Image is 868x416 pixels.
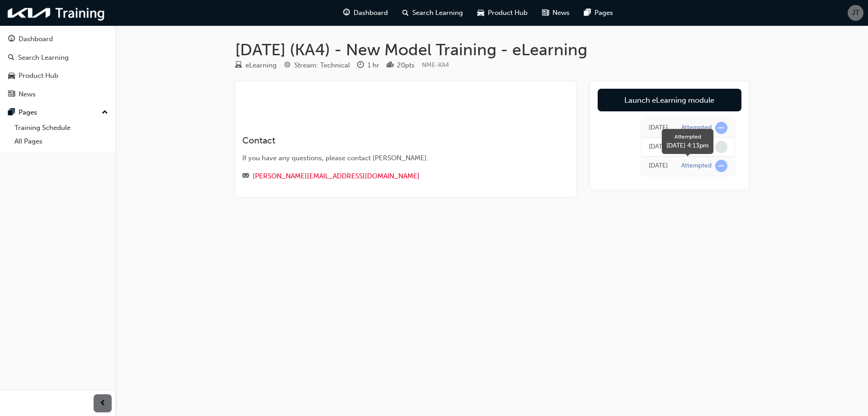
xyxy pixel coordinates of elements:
span: prev-icon [99,398,106,409]
div: Dashboard [19,34,53,44]
span: search-icon [8,54,14,62]
div: Duration [357,60,379,71]
span: clock-icon [357,62,364,70]
span: search-icon [402,7,409,19]
a: Launch eLearning module [598,89,741,111]
div: 20 pts [397,60,415,71]
h3: Contact [242,135,536,146]
div: Points [387,60,415,71]
span: up-icon [102,107,108,119]
span: learningRecordVerb_ATTEMPT-icon [715,160,727,172]
span: JT [852,8,859,18]
a: [PERSON_NAME][EMAIL_ADDRESS][DOMAIN_NAME] [253,172,420,180]
div: Product Hub [19,71,58,81]
div: If you have any questions, please contact [PERSON_NAME]. [242,153,536,163]
a: All Pages [11,134,112,148]
span: learningRecordVerb_NONE-icon [715,141,727,153]
a: car-iconProduct Hub [470,4,535,22]
a: Product Hub [4,67,112,84]
span: email-icon [242,172,249,181]
span: Product Hub [488,8,528,18]
a: News [4,86,112,103]
div: Thu Aug 21 2025 11:14:24 GMT+1000 (Australian Eastern Standard Time) [649,123,668,133]
span: guage-icon [343,7,350,19]
div: Attempted [681,162,712,170]
button: JT [848,5,863,21]
span: News [552,8,570,18]
a: news-iconNews [535,4,577,22]
div: Attempted [681,124,712,132]
div: Wed Aug 20 2025 16:13:57 GMT+1000 (Australian Eastern Standard Time) [649,161,668,171]
span: news-icon [8,91,15,99]
div: eLearning [245,60,277,71]
button: Pages [4,104,112,121]
span: podium-icon [387,62,393,70]
span: pages-icon [8,109,15,117]
div: Search Learning [18,53,69,63]
span: Search Learning [412,8,463,18]
div: Attempted [666,133,709,141]
span: learningResourceType_ELEARNING-icon [235,62,242,70]
span: pages-icon [584,7,591,19]
span: guage-icon [8,35,15,43]
span: news-icon [542,7,549,19]
span: Pages [594,8,613,18]
div: Pages [19,107,37,118]
a: search-iconSearch Learning [395,4,470,22]
div: Type [235,60,277,71]
a: Training Schedule [11,121,112,135]
span: target-icon [284,62,291,70]
a: Search Learning [4,49,112,66]
div: Stream: Technical [294,60,350,71]
button: DashboardSearch LearningProduct HubNews [4,29,112,104]
a: pages-iconPages [577,4,620,22]
span: Dashboard [354,8,388,18]
div: 1 hr [368,60,379,71]
div: Thu Aug 21 2025 11:14:22 GMT+1000 (Australian Eastern Standard Time) [649,142,668,152]
span: Learning resource code [422,61,449,69]
a: Dashboard [4,31,112,48]
h1: [DATE] (KA4) - New Model Training - eLearning [235,40,749,60]
span: car-icon [477,7,484,19]
div: Email [242,171,536,182]
img: kia-training [5,4,108,22]
span: learningRecordVerb_ATTEMPT-icon [715,122,727,134]
div: Stream [284,60,350,71]
div: [DATE] 4:13pm [666,141,709,150]
a: guage-iconDashboard [336,4,395,22]
span: car-icon [8,72,15,80]
div: News [19,89,36,100]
